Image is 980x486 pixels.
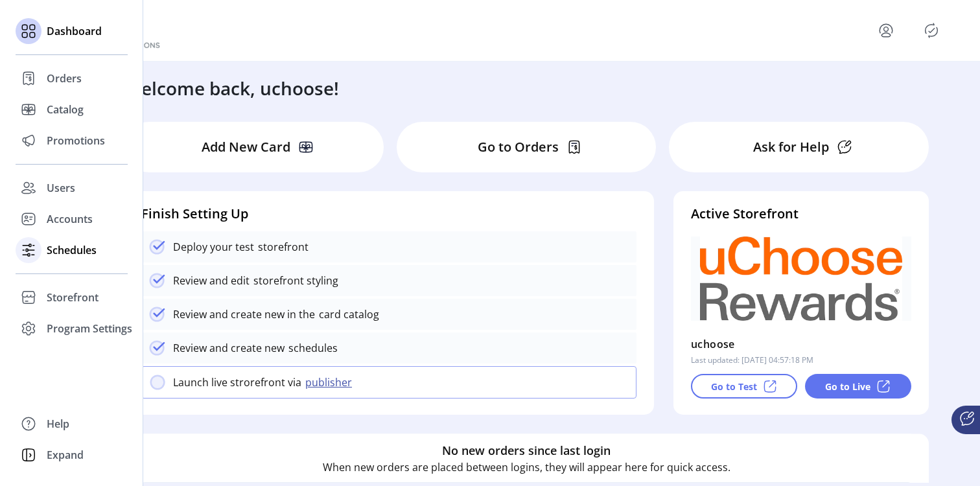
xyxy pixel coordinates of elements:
p: Ask for Help [753,137,829,157]
p: Review and create new [173,340,285,356]
h6: No new orders since last login [442,442,611,459]
p: Add New Card [202,137,290,157]
p: uchoose [691,334,735,354]
p: storefront styling [250,273,338,288]
span: Program Settings [47,321,132,336]
button: menu [876,20,896,41]
span: Catalog [47,102,84,117]
button: publisher [301,375,360,390]
p: Launch live strorefront via [173,375,301,390]
span: Expand [47,447,84,463]
p: Go to Orders [478,137,559,157]
p: Review and edit [173,273,250,288]
button: Publisher Panel [921,20,942,41]
p: When new orders are placed between logins, they will appear here for quick access. [323,459,730,475]
span: Dashboard [47,23,102,39]
span: Users [47,180,75,196]
h4: Active Storefront [691,204,911,224]
p: Review and create new in the [173,307,315,322]
p: card catalog [315,307,379,322]
span: Schedules [47,242,97,258]
p: Last updated: [DATE] 04:57:18 PM [691,354,813,366]
p: Deploy your test [173,239,254,255]
span: Help [47,416,69,432]
p: schedules [285,340,338,356]
span: Orders [47,71,82,86]
span: Accounts [47,211,93,227]
h4: Finish Setting Up [141,204,636,224]
p: storefront [254,239,309,255]
p: Go to Live [825,380,870,393]
h3: Welcome back, uchoose! [124,75,339,102]
p: Go to Test [711,380,757,393]
span: Storefront [47,290,99,305]
span: Promotions [47,133,105,148]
